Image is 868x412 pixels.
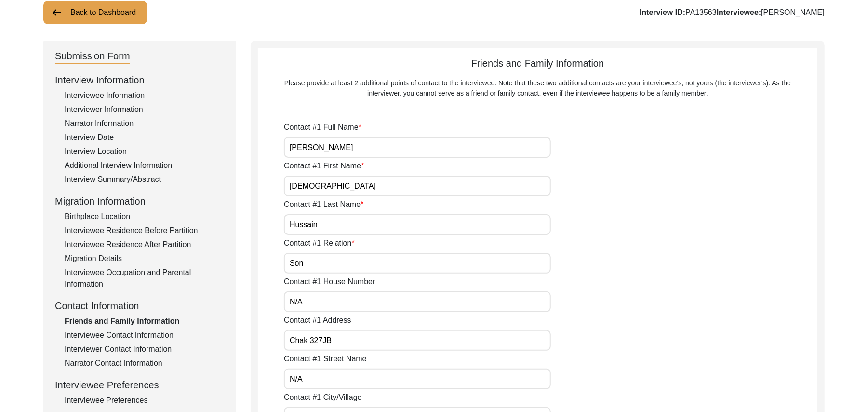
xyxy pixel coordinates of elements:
[65,174,225,185] div: Interview Summary/Abstract
[282,78,793,98] div: Please provide at least 2 additional points of contact to the interviewee. Note that these two ad...
[65,90,225,101] div: Interviewee Information
[65,132,225,143] div: Interview Date
[258,56,817,98] div: Friends and Family Information
[65,104,225,115] div: Interviewer Information
[284,276,375,288] label: Contact #1 House Number
[65,160,225,171] div: Additional Interview Information
[284,315,351,326] label: Contact #1 Address
[640,7,825,18] div: PA13563 [PERSON_NAME]
[284,353,367,365] label: Contact #1 Street Name
[51,7,63,18] img: arrow-left.png
[65,239,225,250] div: Interviewee Residence After Partition
[65,118,225,129] div: Narrator Information
[284,160,364,172] label: Contact #1 First Name
[65,211,225,222] div: Birthplace Location
[284,392,362,403] label: Contact #1 City/Village
[55,73,225,87] div: Interview Information
[55,299,225,313] div: Contact Information
[65,267,225,290] div: Interviewee Occupation and Parental Information
[717,8,761,16] b: Interviewee:
[43,1,147,24] button: Back to Dashboard
[65,146,225,157] div: Interview Location
[65,316,225,327] div: Friends and Family Information
[55,378,225,392] div: Interviewee Preferences
[55,194,225,208] div: Migration Information
[284,122,361,133] label: Contact #1 Full Name
[284,199,363,210] label: Contact #1 Last Name
[65,343,225,355] div: Interviewer Contact Information
[284,237,355,249] label: Contact #1 Relation
[65,395,225,406] div: Interviewee Preferences
[65,225,225,236] div: Interviewee Residence Before Partition
[65,253,225,264] div: Migration Details
[65,357,225,369] div: Narrator Contact Information
[55,49,130,64] div: Submission Form
[640,8,685,16] b: Interview ID:
[65,330,225,341] div: Interviewee Contact Information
